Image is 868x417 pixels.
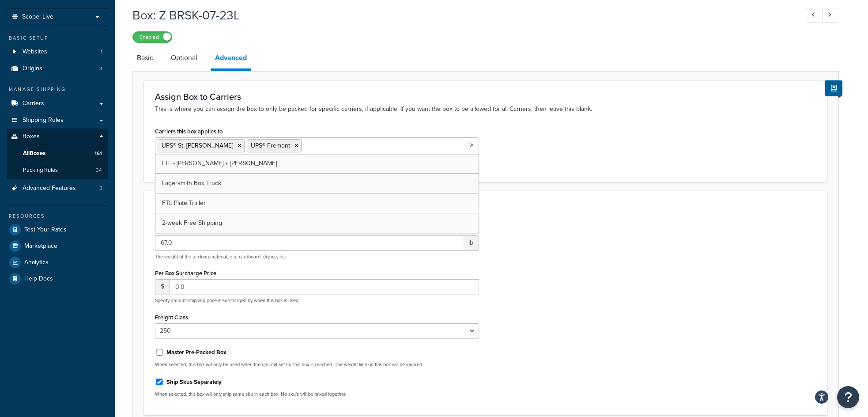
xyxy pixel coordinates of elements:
[7,222,108,238] a: Test Your Rates
[7,86,108,93] div: Manage Shipping
[24,226,67,234] span: Test Your Rates
[7,162,108,178] li: Packing Rules
[155,297,479,304] p: Specify amount shipping price is surcharged by when this box is used
[94,150,102,157] span: 161
[7,145,108,162] a: AllBoxes161
[155,174,479,193] a: Lagersmith Box Truck
[7,162,108,178] a: Packing Rules34
[7,180,108,197] li: Advanced Features
[132,47,158,68] a: Basic
[162,141,233,150] span: UPS® St. [PERSON_NAME]
[155,279,170,294] span: $
[806,8,823,23] a: Previous Record
[7,254,108,270] a: Analytics
[166,349,226,356] label: Master Pre-Packed Box
[22,13,53,21] span: Scope: Live
[7,34,108,42] div: Basic Setup
[7,95,108,112] a: Carriers
[7,238,108,254] a: Marketplace
[7,180,108,197] a: Advanced Features3
[23,48,47,56] span: Websites
[166,378,222,386] label: Ship Skus Separately
[23,65,42,72] span: Origins
[7,44,108,60] li: Websites
[463,235,479,250] span: lb
[7,129,108,179] li: Boxes
[24,259,49,266] span: Analytics
[155,314,188,321] label: Freight Class
[7,212,108,220] div: Resources
[24,275,53,283] span: Help Docs
[155,391,479,398] p: When selected, this box will only ship same sku in each box. No sku's will be mixed together.
[7,112,108,129] a: Shipping Rules
[155,213,479,233] a: 2-week Free Shipping
[155,270,216,277] label: Per Box Surcharge Price
[99,185,102,192] span: 3
[251,141,290,150] span: UPS® Fremont
[7,271,108,287] a: Help Docs
[825,80,842,96] button: Show Help Docs
[162,198,206,208] span: FTL Plate Trailer
[23,117,64,124] span: Shipping Rules
[155,193,479,213] a: FTL Plate Trailer
[23,167,58,174] span: Packing Rules
[99,65,102,72] span: 3
[211,47,251,71] a: Advanced
[162,159,277,168] span: LTL - [PERSON_NAME] + [PERSON_NAME]
[101,48,102,56] span: 1
[7,44,108,60] a: Websites1
[155,92,816,102] h3: Assign Box to Carriers
[166,47,202,68] a: Optional
[155,128,223,135] label: Carriers this box applies to
[96,167,102,174] span: 34
[837,386,859,408] button: Open Resource Center
[7,61,108,77] a: Origins3
[23,133,40,140] span: Boxes
[155,202,816,212] h3: Other Advanced Settings
[23,150,45,157] span: All Boxes
[822,8,839,23] a: Next Record
[155,361,479,368] p: When selected, this box will only be used when the qty limit set for this box is reached. The wei...
[162,178,221,188] span: Lagersmith Box Truck
[162,218,222,227] span: 2-week Free Shipping
[24,243,57,250] span: Marketplace
[155,254,479,260] p: The weight of the packing material, e.g. cardboard, dry ice, etc
[23,100,44,107] span: Carriers
[133,32,172,42] label: Enabled
[7,61,108,77] li: Origins
[155,104,816,114] p: This is where you can assign the box to only be packed for specific carriers, if applicable. If y...
[155,154,479,173] a: LTL - [PERSON_NAME] + [PERSON_NAME]
[7,129,108,145] a: Boxes
[132,7,789,24] h1: Box: Z BRSK-07-23L
[23,185,76,192] span: Advanced Features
